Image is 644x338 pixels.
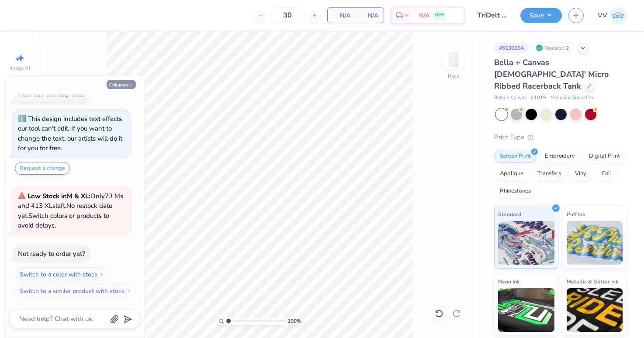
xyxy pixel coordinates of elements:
div: How can we help you? [18,90,85,99]
span: Standard [498,210,521,219]
span: N/A [419,11,429,20]
span: 100 % [287,317,301,325]
img: Switch to a color with stock [99,272,104,277]
span: Minimum Order: 12 + [551,94,594,102]
img: Via Villanueva [609,7,627,24]
button: Save [520,8,562,23]
input: – – [270,7,305,23]
button: Request a change [15,162,70,175]
div: Not ready to order yet? [18,249,85,258]
span: # 1019 [531,94,546,102]
div: Applique [494,167,529,180]
span: Only 73 Ms and 413 XLs left. Switch colors or products to avoid delays. [18,192,123,230]
img: Back [445,51,462,68]
span: Bella + Canvas [494,94,526,102]
div: Foil [596,167,617,180]
div: # 513655A [494,42,529,53]
span: N/A [361,11,378,20]
button: Collapse [107,80,136,89]
span: FREE [435,12,444,18]
span: Bella + Canvas [DEMOGRAPHIC_DATA]' Micro Ribbed Racerback Tank [494,57,609,91]
div: Embroidery [539,150,581,163]
button: Switch to a similar product with stock [15,284,136,298]
span: Puff Ink [567,210,585,219]
div: Transfers [532,167,567,180]
span: Metallic & Glitter Ink [567,277,618,286]
div: Digital Print [583,150,626,163]
div: This design includes text effects our tool can't edit. If you want to change the text, our artist... [18,114,122,153]
div: Rhinestones [494,185,537,198]
div: Screen Print [494,150,537,163]
span: Neon Ink [498,277,519,286]
div: Revision 2 [533,42,574,53]
span: No restock date yet. [18,201,112,220]
img: Puff Ink [567,221,623,265]
img: Metallic & Glitter Ink [567,288,623,332]
a: VV [598,7,627,24]
button: Switch to a color with stock [15,267,109,281]
img: Switch to a similar product with stock [126,288,132,293]
img: Neon Ink [498,288,554,332]
div: Back [448,72,459,80]
img: Standard [498,221,554,265]
div: Print Type [494,132,627,142]
span: N/A [333,11,350,20]
strong: Low Stock in M & XL : [28,192,90,200]
input: Untitled Design [471,7,514,24]
div: Vinyl [569,167,594,180]
span: Image AI [10,65,30,72]
span: VV [598,10,607,21]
